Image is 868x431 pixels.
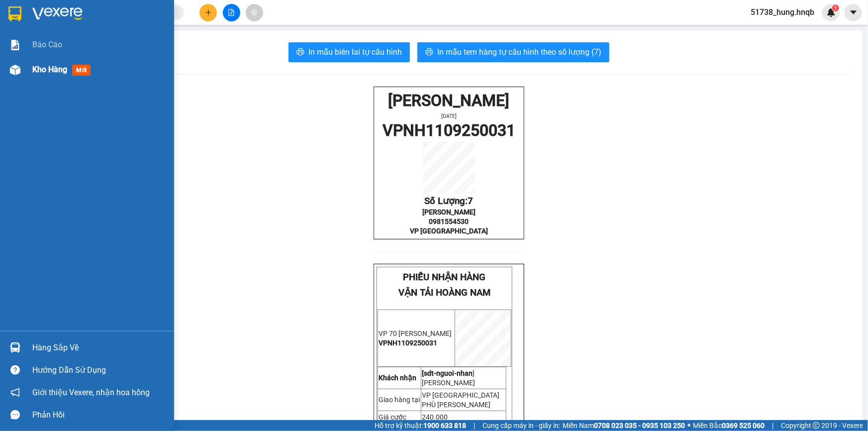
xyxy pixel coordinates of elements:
[10,365,20,375] span: question-circle
[10,410,20,420] span: message
[834,4,837,11] span: 1
[32,363,167,378] div: Hướng dẫn sử dụng
[10,342,20,353] img: warehouse-icon
[422,413,448,421] span: 240.000
[228,9,235,16] span: file-add
[827,8,836,17] img: icon-new-feature
[563,420,685,431] span: Miền Nam
[32,65,67,74] span: Kho hàng
[422,208,476,216] span: [PERSON_NAME]
[246,4,263,21] button: aim
[417,42,609,62] button: printerIn mẫu tem hàng tự cấu hình theo số lượng (7)
[468,196,473,207] span: 7
[383,121,515,140] span: VPNH1109250031
[296,48,304,57] span: printer
[743,6,822,18] span: 51738_hung.hnqb
[388,91,509,110] span: [PERSON_NAME]
[32,340,167,355] div: Hàng sắp về
[813,422,820,429] span: copyright
[308,46,402,58] span: In mẫu biên lai tự cấu hình
[422,401,490,409] span: PHÙ [PERSON_NAME]
[223,4,240,21] button: file-add
[845,4,862,21] button: caret-down
[594,422,685,430] strong: 0708 023 035 - 0935 103 250
[10,388,20,397] span: notification
[10,40,20,50] img: solution-icon
[474,420,475,431] span: |
[379,329,452,337] span: VP 70 [PERSON_NAME]
[398,287,490,298] span: VẬN TẢI HOÀNG NAM
[437,46,601,58] span: In mẫu tem hàng tự cấu hình theo số lượng (7)
[687,424,690,428] span: ⚪️
[849,8,858,17] span: caret-down
[693,420,765,431] span: Miền Bắc
[424,196,473,207] span: Số Lượng:
[379,339,437,347] span: VPNH1109250031
[8,6,21,21] img: logo-vxr
[32,408,167,423] div: Phản hồi
[422,369,475,377] span: ]
[832,4,839,11] sup: 1
[441,113,457,119] span: [DATE]
[205,9,212,16] span: plus
[422,369,473,377] strong: [sdt-nguoi-nhan
[10,65,20,75] img: warehouse-icon
[289,42,410,62] button: printerIn mẫu biên lai tự cấu hình
[425,48,433,57] span: printer
[482,420,560,431] span: Cung cấp máy in - giấy in:
[199,4,217,21] button: plus
[422,379,475,387] span: [PERSON_NAME]
[32,386,150,399] span: Giới thiệu Vexere, nhận hoa hồng
[378,389,421,411] td: Giao hàng tại
[422,391,499,399] span: VP [GEOGRAPHIC_DATA]
[722,422,765,430] strong: 0369 525 060
[423,422,466,430] strong: 1900 633 818
[410,227,488,235] span: VP [GEOGRAPHIC_DATA]
[375,420,466,431] span: Hỗ trợ kỹ thuật:
[251,9,258,16] span: aim
[772,420,773,431] span: |
[32,38,62,51] span: Báo cáo
[378,411,421,423] td: Giá cước
[379,374,416,382] strong: Khách nhận
[72,65,91,76] span: mới
[403,272,486,283] span: PHIẾU NHẬN HÀNG
[429,217,469,225] span: 0981554530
